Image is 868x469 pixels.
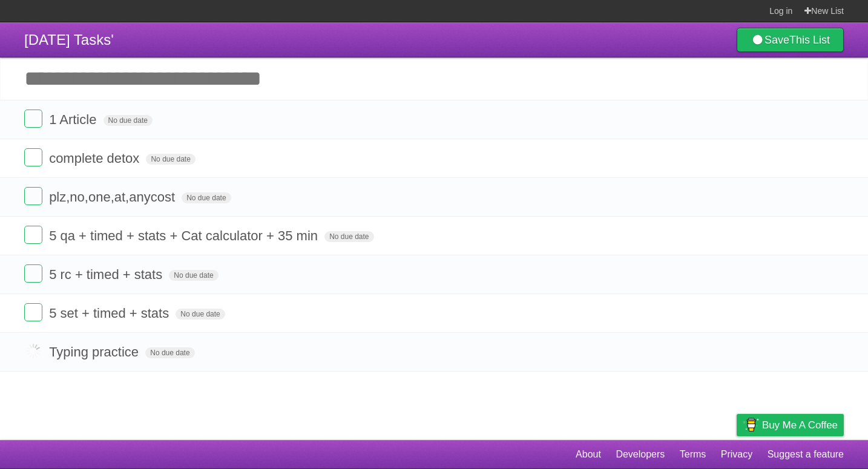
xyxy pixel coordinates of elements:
span: No due date [146,154,195,165]
span: 1 Article [49,112,99,127]
img: Buy me a coffee [743,415,759,435]
span: Typing practice [49,344,142,359]
label: Done [24,342,42,360]
span: No due date [104,115,153,126]
span: 5 set + timed + stats [49,306,172,321]
b: This List [789,34,830,46]
a: Developers [616,443,665,466]
label: Done [24,264,42,283]
a: Privacy [721,443,752,466]
a: Suggest a feature [768,443,844,466]
span: [DATE] Tasks' [24,31,114,48]
a: SaveThis List [737,28,844,52]
a: Buy me a coffee [737,414,844,436]
label: Done [24,303,42,321]
label: Done [24,187,42,205]
a: Terms [680,443,706,466]
span: Buy me a coffee [762,415,838,436]
span: No due date [182,192,231,203]
label: Done [24,226,42,244]
label: Done [24,148,42,166]
span: No due date [169,270,218,281]
span: 5 qa + timed + stats + Cat calculator + 35 min [49,228,321,243]
span: plz,no,one,at,anycost [49,189,178,205]
span: 5 rc + timed + stats [49,267,165,282]
span: No due date [145,347,194,358]
span: complete detox [49,151,142,166]
span: No due date [324,231,373,242]
label: Done [24,110,42,128]
span: No due date [176,309,225,320]
a: About [576,443,601,466]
